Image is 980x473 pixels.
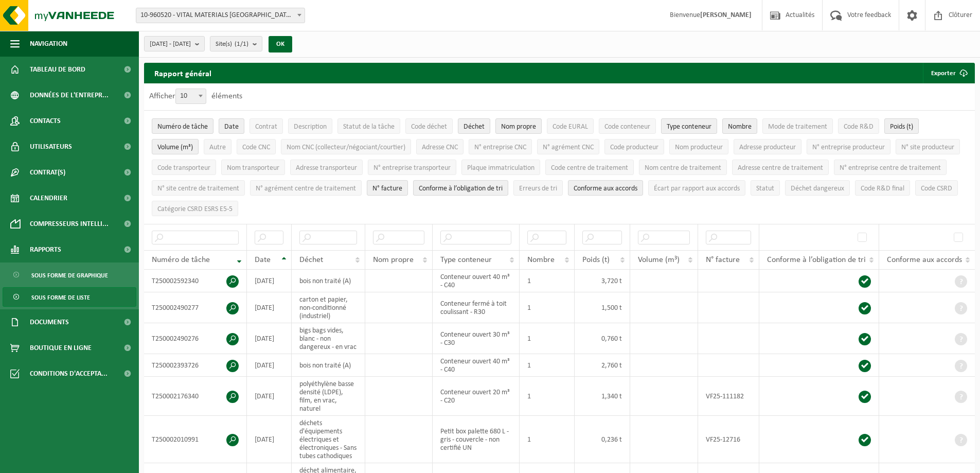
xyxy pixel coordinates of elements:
[527,256,555,264] span: Nombre
[520,323,575,354] td: 1
[413,180,508,196] button: Conforme à l’obligation de tri : Activate to sort
[495,118,542,134] button: Nom propreNom propre: Activate to sort
[219,118,244,134] button: DateDate: Activate to sort
[247,270,292,292] td: [DATE]
[242,144,270,151] span: Code CNC
[698,377,759,416] td: VF25-111182
[738,164,823,172] span: Adresse centre de traitement
[227,164,279,172] span: Nom transporteur
[405,118,453,134] button: Code déchetCode déchet: Activate to sort
[661,118,717,134] button: Type conteneurType conteneur: Activate to sort
[30,309,69,335] span: Documents
[30,185,67,211] span: Calendrier
[433,292,520,323] td: Conteneur fermé à toit coulissant - R30
[247,354,292,377] td: [DATE]
[152,256,210,264] span: Numéro de tâche
[543,144,594,151] span: N° agrément CNC
[373,256,414,264] span: Nom propre
[639,160,727,175] button: Nom centre de traitementNom centre de traitement: Activate to sort
[221,160,285,175] button: Nom transporteurNom transporteur: Activate to sort
[30,361,108,387] span: Conditions d'accepta...
[157,185,239,192] span: N° site centre de traitement
[247,323,292,354] td: [DATE]
[30,211,109,237] span: Compresseurs intelli...
[547,118,594,134] button: Code EURALCode EURAL: Activate to sort
[247,377,292,416] td: [DATE]
[890,123,913,131] span: Poids (t)
[224,123,239,131] span: Date
[501,123,536,131] span: Nom propre
[3,287,136,307] a: Sous forme de liste
[433,270,520,292] td: Conteneur ouvert 40 m³ - C40
[144,377,247,416] td: T250002176340
[237,139,276,154] button: Code CNCCode CNC: Activate to sort
[645,164,721,172] span: Nom centre de traitement
[292,354,365,377] td: bois non traité (A)
[844,123,874,131] span: Code R&D
[648,180,745,196] button: Écart par rapport aux accordsÉcart par rapport aux accords: Activate to sort
[149,92,242,100] label: Afficher éléments
[3,265,136,285] a: Sous forme de graphique
[458,118,490,134] button: DéchetDéchet: Activate to sort
[698,416,759,463] td: VF25-12716
[287,144,405,151] span: Nom CNC (collecteur/négociant/courtier)
[288,118,332,134] button: DescriptionDescription: Activate to sort
[299,256,323,264] span: Déchet
[915,180,958,196] button: Code CSRDCode CSRD: Activate to sort
[728,123,752,131] span: Nombre
[433,377,520,416] td: Conteneur ouvert 20 m³ - C20
[722,118,757,134] button: NombreNombre: Activate to sort
[812,144,885,151] span: N° entreprise producteur
[568,180,643,196] button: Conforme aux accords : Activate to sort
[537,139,599,154] button: N° agrément CNCN° agrément CNC: Activate to sort
[768,123,827,131] span: Mode de traitement
[176,89,206,103] span: 10
[469,139,532,154] button: N° entreprise CNCN° entreprise CNC: Activate to sort
[30,134,72,160] span: Utilisateurs
[255,123,277,131] span: Contrat
[855,180,910,196] button: Code R&D finalCode R&amp;D final: Activate to sort
[292,323,365,354] td: bigs bags vides, blanc - non dangereux - en vrac
[513,180,563,196] button: Erreurs de triErreurs de tri: Activate to sort
[250,180,362,196] button: N° agrément centre de traitementN° agrément centre de traitement: Activate to sort
[30,57,85,82] span: Tableau de bord
[553,123,588,131] span: Code EURAL
[756,185,774,192] span: Statut
[30,108,61,134] span: Contacts
[235,41,248,47] count: (1/1)
[474,144,526,151] span: N° entreprise CNC
[785,180,850,196] button: Déchet dangereux : Activate to sort
[551,164,628,172] span: Code centre de traitement
[791,185,844,192] span: Déchet dangereux
[604,139,664,154] button: Code producteurCode producteur: Activate to sort
[520,270,575,292] td: 1
[840,164,941,172] span: N° entreprise centre de traitement
[343,123,395,131] span: Statut de la tâche
[367,180,408,196] button: N° factureN° facture: Activate to sort
[144,323,247,354] td: T250002490276
[152,180,245,196] button: N° site centre de traitementN° site centre de traitement: Activate to sort
[433,416,520,463] td: Petit box palette 680 L - gris - couvercle - non certifié UN
[152,139,199,154] button: Volume (m³)Volume (m³): Activate to sort
[575,377,630,416] td: 1,340 t
[610,144,658,151] span: Code producteur
[675,144,723,151] span: Nom producteur
[294,123,327,131] span: Description
[256,185,356,192] span: N° agrément centre de traitement
[884,118,919,134] button: Poids (t)Poids (t): Activate to sort
[575,416,630,463] td: 0,236 t
[901,144,954,151] span: N° site producteur
[467,164,534,172] span: Plaque immatriculation
[247,416,292,463] td: [DATE]
[337,118,400,134] button: Statut de la tâcheStatut de la tâche: Activate to sort
[157,205,233,213] span: Catégorie CSRD ESRS E5-5
[31,266,108,285] span: Sous forme de graphique
[204,139,231,154] button: AutreAutre: Activate to sort
[599,118,656,134] button: Code conteneurCode conteneur: Activate to sort
[574,185,637,192] span: Conforme aux accords
[440,256,492,264] span: Type conteneur
[520,416,575,463] td: 1
[520,377,575,416] td: 1
[575,292,630,323] td: 1,500 t
[575,323,630,354] td: 0,760 t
